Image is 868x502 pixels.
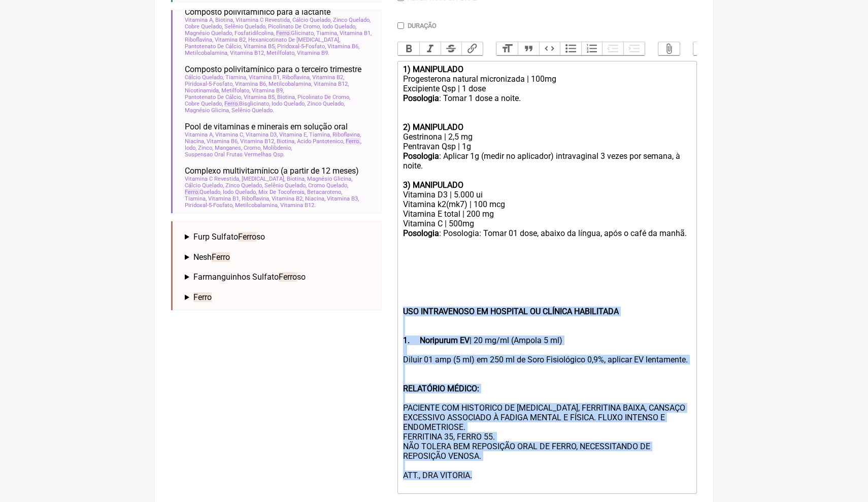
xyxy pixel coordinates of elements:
[185,131,214,138] span: Vitamina A
[496,42,518,55] button: Heading
[272,101,306,107] span: Iodo Quelado
[309,131,331,138] span: Tiamina
[403,74,691,84] div: Progesterona natural micronizada | 100mg
[238,232,256,242] span: Ferro
[215,131,244,138] span: Vitamina C
[235,30,275,37] span: Fosfatidilcolina
[236,17,291,23] span: Vitamina C Revestida
[242,176,285,182] span: [MEDICAL_DATA]
[322,23,356,30] span: Iodo Quelado
[224,101,270,107] span: Bisglicinato
[269,81,349,87] span: Metilcobalamina, Vitamina B12
[403,93,691,122] div: : Tomar 1 dose a noite.
[242,195,304,202] span: Riboflavina, Vitamina B2
[441,42,462,55] button: Strikethrough
[264,182,307,189] span: Selênio Quelado
[185,202,233,209] span: Piridoxal-5-Fosfato
[307,101,345,107] span: Zinco Quelado
[185,195,240,202] span: Tiamina, Vitamina B1
[518,42,539,55] button: Quote
[235,202,316,209] span: Metilcobalamina, Vitamina B12
[305,195,359,202] span: Niacina, Vitamina B3
[276,30,291,37] span: Ferro
[403,132,691,142] div: Gestrinona | 2,5 mg
[185,50,265,56] span: Metilcobalamina, Vitamina B12
[420,336,470,345] strong: Noripurum EV
[185,74,224,81] span: Cálcio Quelado
[185,64,361,74] span: Composto polivitamínico para o terceiro trimestre
[263,145,292,151] span: Molibdenio
[297,94,350,101] span: Picolinato De Cromo
[403,199,691,209] div: Vitamina k2(mk7) | 100 mcg
[185,272,373,282] summary: Farmanguinhos SulfatoFerroso
[193,272,306,282] span: Farmanguinhos Sulfato so
[185,151,285,158] span: Suspensao Oral Frutas Vermelhas Qsp
[185,23,223,30] span: Cobre Quelado
[282,74,344,81] span: Riboflavina, Vitamina B2
[287,176,306,182] span: Biotina
[231,107,274,114] span: Selênio Quelado
[225,74,281,81] span: Tiamina, Vitamina B1
[185,166,359,176] span: Complexo multivitamínico (a partir de 12 meses)
[277,43,359,50] span: Piridoxal-5-Fosfato, Vitamina B6
[277,138,295,145] span: Biotina
[658,42,680,55] button: Attach Files
[185,252,373,262] summary: NeshFerro
[623,42,645,55] button: Increase Level
[185,43,276,50] span: Pantotenato De Cálcio, Vitamina B5
[316,30,372,37] span: Tiamina, Vitamina B1
[185,292,373,302] summary: Ferro
[539,42,560,55] button: Code
[215,17,234,23] span: Biotina
[198,145,213,151] span: Zinco
[185,30,233,37] span: Magnésio Quelado
[185,101,223,107] span: Cobre Quelado
[193,252,230,262] span: Nesh
[403,228,439,238] strong: Posologia
[277,94,296,101] span: Biotina
[403,93,439,103] strong: Posologia
[185,145,196,151] span: Iodo
[346,138,360,145] span: Ferro
[403,209,691,228] div: Vitamina E total | 200 mg Vitamina C | 500mg
[185,189,199,195] span: Ferro
[332,131,361,138] span: Riboflavina
[403,122,463,132] strong: 2) MANIPULADO
[307,189,342,195] span: Betacaroteno
[403,228,691,268] div: : Posologia: Tomar 01 dose, abaixo da língua, após o café da manhã. ㅤ
[398,42,419,55] button: Bold
[403,180,463,190] strong: 3) MANIPULADO
[276,30,315,37] span: Glicinato
[403,64,463,74] strong: 1) MANIPULADO
[185,107,230,114] span: Magnésio Glicina
[693,42,715,55] button: Undo
[258,189,306,195] span: Mix De Tocoferois
[297,138,344,145] span: Acido Pantotenico
[185,176,240,182] span: Vitamina C Revestida
[185,122,348,131] span: Pool de vitaminas e minerais em solução oral
[185,138,205,145] span: Niacina
[244,145,261,151] span: Cromo
[185,17,214,23] span: Vitamina A
[225,182,263,189] span: Zinco Quelado
[403,355,691,490] div: Diluir 01 amp (5 ml) em 250 ml de Soro Fisiológico 0,9%, aplicar EV lentamente. PACIENTE COM HIST...
[246,131,278,138] span: Vitamina D3
[403,151,439,161] strong: Posologia
[403,151,691,171] div: : Aplicar 1g (medir no aplicador) intravaginal 3 vezes por semana, à noite.
[185,232,373,242] summary: Furp SulfatoFerroso
[292,17,331,23] span: Cálcio Quelado
[212,252,230,262] span: Ferro
[185,189,221,195] span: Quelado
[308,182,348,189] span: Cromo Quelado
[248,37,340,43] span: Hexanicotinato De [MEDICAL_DATA]
[403,384,479,393] strong: RELATÓRIO MÉDICO:
[403,142,691,151] div: Pentravan Qsp | 1g
[602,42,623,55] button: Decrease Level
[185,87,220,94] span: Nicotinamida
[185,37,247,43] span: Riboflavina, Vitamina B2
[403,268,691,345] div: | 20 mg/ml (Ampola 5 ml)
[419,42,441,55] button: Italic
[207,138,239,145] span: Vitamina B6
[224,23,266,30] span: Selênio Quelado
[185,7,330,17] span: Composto polivitamínico para a lactante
